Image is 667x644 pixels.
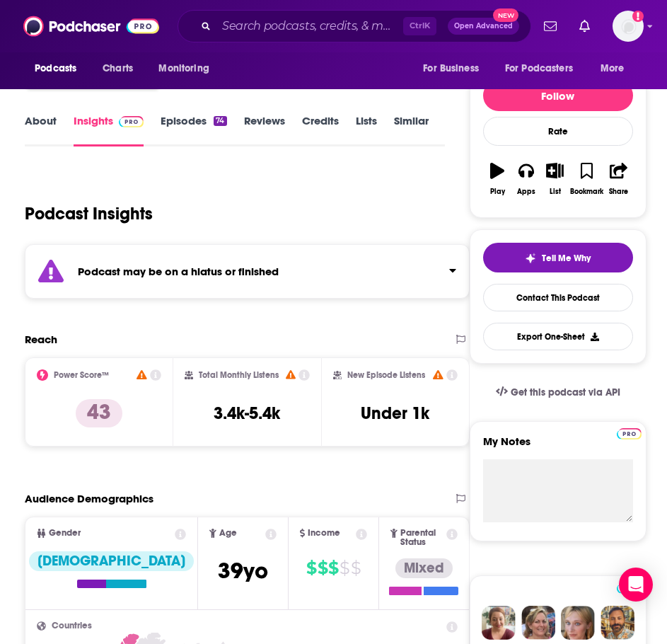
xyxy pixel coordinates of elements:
button: Bookmark [569,154,604,205]
a: Pro website [617,580,642,594]
span: Open Advanced [454,23,513,30]
div: [DEMOGRAPHIC_DATA] [29,551,194,571]
img: Podchaser - Follow, Share and Rate Podcasts [23,13,159,40]
span: $ [306,557,316,580]
div: List [550,188,561,196]
input: Search podcasts, credits, & more... [216,15,403,38]
img: tell me why sparkle [525,253,536,264]
a: Show notifications dropdown [538,14,562,38]
label: My Notes [483,435,633,459]
button: Apps [511,154,540,205]
img: Jon Profile [601,606,634,640]
a: Show notifications dropdown [574,14,596,38]
img: User Profile [613,11,644,42]
span: Get this podcast via API [511,386,620,398]
button: open menu [149,55,227,82]
h2: New Episode Listens [347,370,425,380]
span: Countries [52,621,92,631]
h3: 3.4k-5.4k [214,403,280,424]
button: Open AdvancedNew [448,18,519,35]
button: Share [604,154,633,205]
h1: Podcast Insights [25,203,153,224]
button: tell me why sparkleTell Me Why [483,243,633,272]
svg: Add a profile image [632,11,644,22]
a: Contact This Podcast [483,284,633,311]
a: InsightsPodchaser Pro [74,114,144,146]
img: Jules Profile [561,606,595,640]
a: Lists [356,114,377,146]
h2: Power Score™ [54,370,109,380]
a: Similar [394,114,429,146]
span: New [493,8,518,22]
button: Follow [483,80,633,111]
a: Pro website [617,426,642,439]
button: open menu [591,55,642,82]
img: Barbara Profile [521,606,555,640]
span: Podcasts [35,59,76,79]
span: Tell Me Why [542,253,591,264]
div: Share [609,188,628,196]
p: 43 [76,399,122,427]
button: Export One-Sheet [483,323,633,350]
button: open menu [496,55,593,82]
div: Bookmark [570,188,603,196]
button: open menu [413,55,497,82]
a: Reviews [244,114,285,146]
div: Apps [517,188,535,196]
div: Rate [483,117,633,146]
span: Gender [49,529,81,538]
span: $ [318,557,327,580]
button: Play [483,154,512,205]
span: Charts [103,59,133,79]
div: Search podcasts, credits, & more... [178,10,531,42]
span: Monitoring [158,59,209,79]
span: Age [219,529,237,538]
img: Sydney Profile [482,606,516,640]
img: Podchaser Pro [119,116,144,127]
div: Mixed [395,558,453,578]
img: Podchaser Pro [617,582,642,594]
span: For Business [423,59,479,79]
a: About [25,114,57,146]
span: Ctrl K [403,17,436,35]
span: Income [308,529,340,538]
button: open menu [25,55,95,82]
span: More [601,59,625,79]
div: Open Intercom Messenger [619,568,653,602]
a: Charts [93,55,141,82]
a: Credits [302,114,339,146]
span: Logged in as Ashley_Beenen [613,11,644,42]
a: Get this podcast via API [485,375,632,410]
h2: Total Monthly Listens [199,370,279,380]
img: Podchaser Pro [617,428,642,439]
h3: Under 1k [361,403,429,424]
a: Episodes74 [161,114,226,146]
button: Show profile menu [613,11,644,42]
span: Parental Status [400,529,444,547]
span: $ [351,557,361,580]
span: For Podcasters [505,59,573,79]
span: 39 yo [218,557,268,585]
button: List [540,154,569,205]
h2: Reach [25,333,57,346]
span: $ [328,557,338,580]
div: 74 [214,116,226,126]
span: $ [340,557,349,580]
div: Play [490,188,505,196]
section: Click to expand status details [25,244,470,299]
h2: Audience Demographics [25,492,153,505]
strong: Podcast may be on a hiatus or finished [78,265,279,278]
